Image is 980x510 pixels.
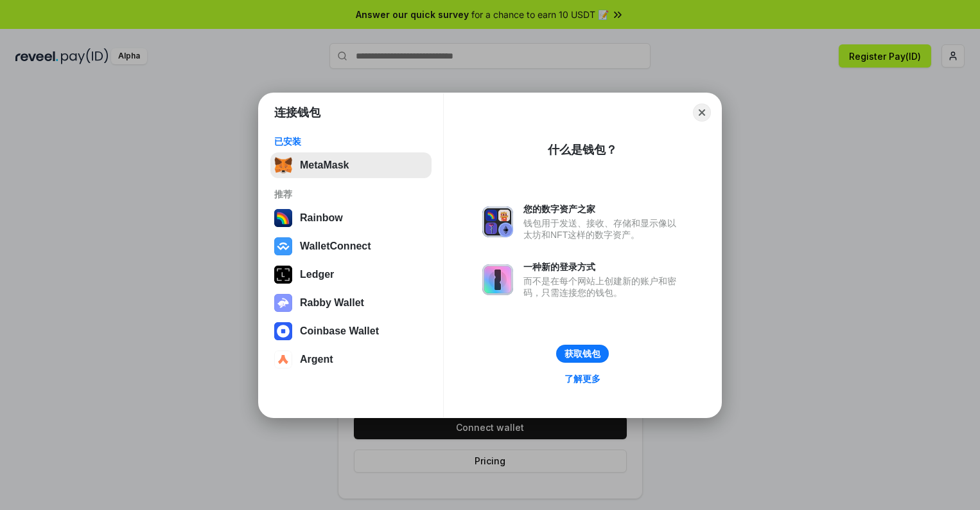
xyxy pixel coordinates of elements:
img: svg+xml,%3Csvg%20xmlns%3D%22http%3A%2F%2Fwww.w3.org%2F2000%2Fsvg%22%20fill%3D%22none%22%20viewBox... [274,294,292,312]
img: svg+xml,%3Csvg%20width%3D%2228%22%20height%3D%2228%22%20viewBox%3D%220%200%2028%2028%22%20fill%3D... [274,351,292,369]
img: svg+xml,%3Csvg%20fill%3D%22none%22%20height%3D%2233%22%20viewBox%3D%220%200%2035%2033%22%20width%... [274,156,292,174]
img: svg+xml,%3Csvg%20width%3D%22120%22%20height%3D%22120%22%20viewBox%3D%220%200%20120%20120%22%20fil... [274,209,292,227]
img: svg+xml,%3Csvg%20xmlns%3D%22http%3A%2F%2Fwww.w3.org%2F2000%2Fsvg%22%20width%3D%2228%22%20height%3... [274,266,292,284]
h1: 连接钱包 [274,105,320,120]
img: svg+xml,%3Csvg%20width%3D%2228%22%20height%3D%2228%22%20viewBox%3D%220%200%2028%2028%22%20fill%3D... [274,322,292,340]
div: Ledger [300,269,334,280]
div: 您的数字资产之家 [523,203,683,215]
img: svg+xml,%3Csvg%20xmlns%3D%22http%3A%2F%2Fwww.w3.org%2F2000%2Fsvg%22%20fill%3D%22none%22%20viewBox... [482,264,513,295]
a: 了解更多 [557,370,608,387]
div: 推荐 [274,188,428,200]
button: Rabby Wallet [270,290,432,316]
button: WalletConnect [270,233,432,259]
button: Close [693,104,711,122]
div: 了解更多 [564,373,600,385]
div: Rabby Wallet [300,297,364,309]
button: Rainbow [270,205,432,231]
div: 一种新的登录方式 [523,261,683,273]
div: 而不是在每个网站上创建新的账户和密码，只需连接您的钱包。 [523,275,683,298]
div: MetaMask [300,159,349,171]
button: Argent [270,347,432,372]
div: 已安装 [274,136,428,147]
img: svg+xml,%3Csvg%20width%3D%2228%22%20height%3D%2228%22%20viewBox%3D%220%200%2028%2028%22%20fill%3D... [274,237,292,255]
img: svg+xml,%3Csvg%20xmlns%3D%22http%3A%2F%2Fwww.w3.org%2F2000%2Fsvg%22%20fill%3D%22none%22%20viewBox... [482,206,513,237]
div: Coinbase Wallet [300,325,379,337]
button: Coinbase Wallet [270,318,432,344]
div: WalletConnect [300,241,371,252]
button: Ledger [270,262,432,287]
button: 获取钱包 [556,345,609,363]
div: Argent [300,354,333,365]
button: MetaMask [270,152,432,178]
div: 什么是钱包？ [548,142,617,158]
div: Rainbow [300,212,343,224]
div: 获取钱包 [564,348,600,360]
div: 钱包用于发送、接收、存储和显示像以太坊和NFT这样的数字资产。 [523,217,683,241]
